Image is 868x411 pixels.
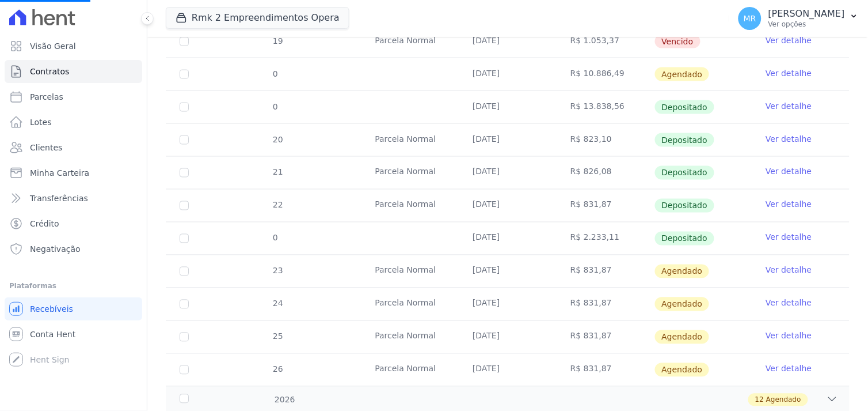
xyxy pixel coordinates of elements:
[5,187,142,210] a: Transferências
[459,354,557,386] td: [DATE]
[30,66,69,77] span: Contratos
[766,265,812,276] a: Ver detalhe
[361,255,459,288] td: Parcela Normal
[459,288,557,320] td: [DATE]
[766,133,812,145] a: Ver detalhe
[180,267,189,276] input: default
[744,14,756,22] span: MR
[272,36,283,46] span: 19
[361,288,459,320] td: Parcela Normal
[459,190,557,222] td: [DATE]
[766,166,812,178] a: Ver detalhe
[655,166,715,180] span: Depositado
[361,25,459,58] td: Parcela Normal
[272,69,278,78] span: 0
[766,363,812,375] a: Ver detalhe
[180,333,189,342] input: default
[766,395,801,405] span: Agendado
[5,60,142,83] a: Contratos
[459,91,557,123] td: [DATE]
[30,329,75,340] span: Conta Hent
[180,70,189,79] input: default
[766,100,812,112] a: Ver detalhe
[272,135,283,144] span: 20
[180,365,189,375] input: default
[655,232,715,246] span: Depositado
[768,8,845,20] p: [PERSON_NAME]
[655,35,701,48] span: Vencido
[766,297,812,309] a: Ver detalhe
[766,35,812,46] a: Ver detalhe
[5,297,142,320] a: Recebíveis
[557,288,654,320] td: R$ 831,87
[361,157,459,189] td: Parcela Normal
[557,58,654,91] td: R$ 10.886,49
[272,201,283,210] span: 22
[655,330,710,344] span: Agendado
[180,300,189,309] input: default
[459,124,557,156] td: [DATE]
[557,157,654,189] td: R$ 826,08
[557,255,654,288] td: R$ 831,87
[766,330,812,342] a: Ver detalhe
[729,2,868,35] button: MR [PERSON_NAME] Ver opções
[766,67,812,79] a: Ver detalhe
[755,395,764,405] span: 12
[180,234,189,243] input: Só é possível selecionar pagamentos em aberto
[272,332,283,341] span: 25
[180,168,189,178] input: Só é possível selecionar pagamentos em aberto
[655,67,710,81] span: Agendado
[768,20,845,29] p: Ver opções
[655,133,715,147] span: Depositado
[5,35,142,58] a: Visão Geral
[459,157,557,189] td: [DATE]
[166,7,349,29] button: Rmk 2 Empreendimentos Opera
[361,190,459,222] td: Parcela Normal
[557,190,654,222] td: R$ 831,87
[459,255,557,288] td: [DATE]
[30,91,63,103] span: Parcelas
[557,321,654,353] td: R$ 831,87
[180,135,189,145] input: Só é possível selecionar pagamentos em aberto
[5,212,142,235] a: Crédito
[459,58,557,91] td: [DATE]
[30,116,52,128] span: Lotes
[30,40,76,52] span: Visão Geral
[5,323,142,346] a: Conta Hent
[5,111,142,134] a: Lotes
[766,199,812,210] a: Ver detalhe
[557,223,654,255] td: R$ 2.233,11
[30,303,73,315] span: Recebíveis
[272,102,278,111] span: 0
[9,279,138,293] div: Plataformas
[766,232,812,243] a: Ver detalhe
[361,354,459,386] td: Parcela Normal
[5,85,142,108] a: Parcelas
[655,363,710,377] span: Agendado
[557,91,654,123] td: R$ 13.838,56
[30,243,81,255] span: Negativação
[459,321,557,353] td: [DATE]
[180,37,189,46] input: default
[459,25,557,58] td: [DATE]
[361,124,459,156] td: Parcela Normal
[557,25,654,58] td: R$ 1.053,37
[655,297,710,311] span: Agendado
[655,100,715,114] span: Depositado
[30,142,62,153] span: Clientes
[557,124,654,156] td: R$ 823,10
[180,201,189,210] input: Só é possível selecionar pagamentos em aberto
[30,218,59,229] span: Crédito
[557,354,654,386] td: R$ 831,87
[180,103,189,112] input: Só é possível selecionar pagamentos em aberto
[5,237,142,261] a: Negativação
[272,299,283,308] span: 24
[459,223,557,255] td: [DATE]
[361,321,459,353] td: Parcela Normal
[30,193,88,204] span: Transferências
[272,168,283,177] span: 21
[272,233,278,243] span: 0
[272,365,283,374] span: 26
[30,167,89,179] span: Minha Carteira
[5,161,142,184] a: Minha Carteira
